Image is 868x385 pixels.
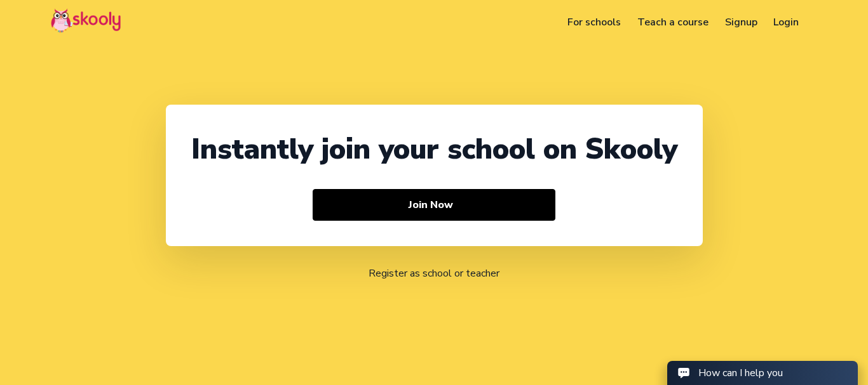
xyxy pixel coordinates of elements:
a: Teach a course [629,12,717,32]
a: For schools [560,12,630,32]
div: Instantly join your school on Skooly [191,130,677,169]
button: Join Now [313,189,556,221]
a: Signup [717,12,766,32]
a: Register as school or teacher [369,266,499,280]
a: Login [765,12,807,32]
img: Skooly [51,8,121,33]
